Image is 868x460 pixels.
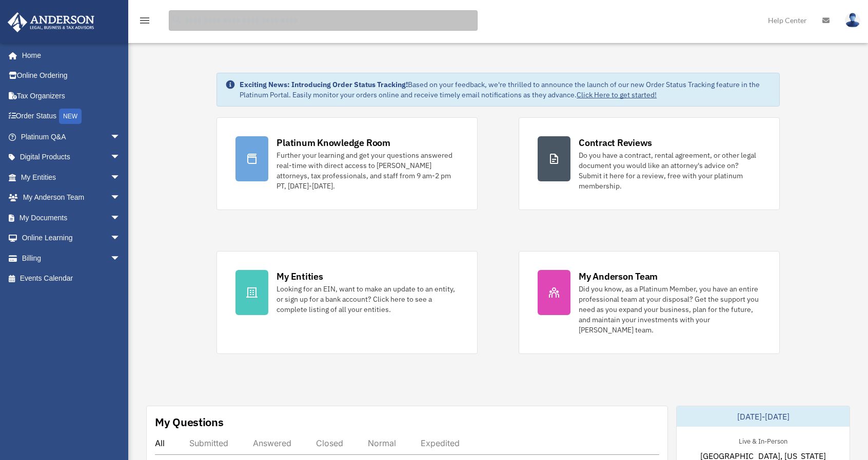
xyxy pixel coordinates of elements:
div: Closed [316,438,343,448]
div: Answered [253,438,291,448]
div: My Entities [277,270,323,283]
i: menu [139,14,151,27]
a: My Anderson Team Did you know, as a Platinum Member, you have an entire professional team at your... [519,251,780,354]
div: Live & In-Person [731,435,796,446]
a: Billingarrow_drop_down [7,248,136,268]
div: Do you have a contract, rental agreement, or other legal document you would like an attorney's ad... [579,150,761,191]
a: My Entitiesarrow_drop_down [7,167,136,187]
a: My Documentsarrow_drop_down [7,207,136,228]
img: User Pic [845,13,860,28]
div: Submitted [189,438,228,448]
div: All [155,438,165,448]
div: Did you know, as a Platinum Member, you have an entire professional team at your disposal? Get th... [579,284,761,335]
span: arrow_drop_down [110,207,131,228]
div: Further your learning and get your questions answered real-time with direct access to [PERSON_NAM... [277,150,459,191]
strong: Exciting News: Introducing Order Status Tracking! [240,80,408,89]
a: Platinum Q&Aarrow_drop_down [7,127,136,147]
span: arrow_drop_down [110,147,131,168]
div: My Questions [155,414,224,430]
a: Digital Productsarrow_drop_down [7,147,136,168]
div: [DATE]-[DATE] [677,406,850,427]
a: Events Calendar [7,268,136,289]
a: Order StatusNEW [7,106,136,127]
div: Looking for an EIN, want to make an update to an entity, or sign up for a bank account? Click her... [277,284,459,315]
a: Online Ordering [7,66,136,86]
i: search [171,14,183,25]
a: My Anderson Teamarrow_drop_down [7,187,136,208]
a: Click Here to get started! [577,90,657,99]
div: Platinum Knowledge Room [277,136,390,149]
img: Anderson Advisors Platinum Portal [5,12,97,32]
a: Home [7,45,131,66]
div: Contract Reviews [579,136,652,149]
div: Normal [368,438,396,448]
span: arrow_drop_down [110,127,131,148]
a: Platinum Knowledge Room Further your learning and get your questions answered real-time with dire... [216,117,478,210]
div: NEW [59,109,82,124]
span: arrow_drop_down [110,187,131,208]
a: Contract Reviews Do you have a contract, rental agreement, or other legal document you would like... [519,117,780,210]
span: arrow_drop_down [110,228,131,249]
a: My Entities Looking for an EIN, want to make an update to an entity, or sign up for a bank accoun... [216,251,478,354]
a: Online Learningarrow_drop_down [7,228,136,248]
div: Based on your feedback, we're thrilled to announce the launch of our new Order Status Tracking fe... [240,79,771,100]
span: arrow_drop_down [110,167,131,188]
div: Expedited [421,438,460,448]
a: Tax Organizers [7,86,136,106]
a: menu [139,18,151,27]
div: My Anderson Team [579,270,658,283]
span: arrow_drop_down [110,248,131,269]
